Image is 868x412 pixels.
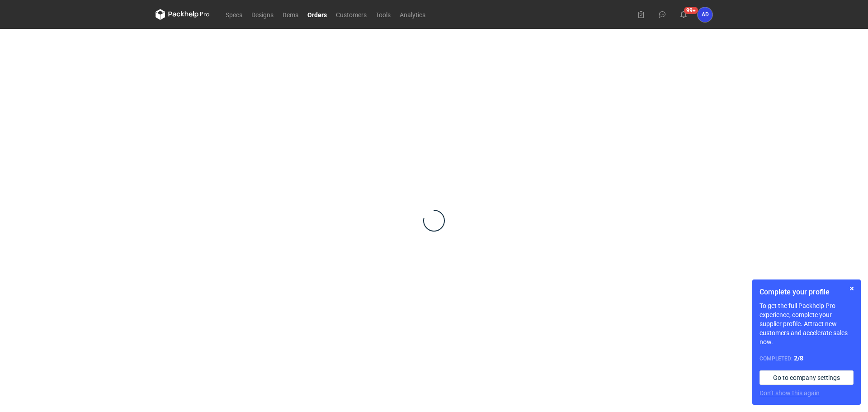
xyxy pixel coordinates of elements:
[759,388,820,398] button: Don’t show this again
[676,7,691,22] button: 99+
[221,9,247,20] a: Specs
[303,9,331,20] a: Orders
[759,354,854,363] div: Completed:
[331,9,371,20] a: Customers
[759,287,854,298] h1: Complete your profile
[846,283,857,294] button: Skip for now
[698,7,712,22] div: Anita Dolczewska
[395,9,430,20] a: Analytics
[278,9,303,20] a: Items
[156,9,210,20] svg: Packhelp Pro
[371,9,395,20] a: Tools
[698,7,712,22] button: AD
[794,355,803,362] strong: 2 / 8
[247,9,278,20] a: Designs
[759,301,854,346] p: To get the full Packhelp Pro experience, complete your supplier profile. Attract new customers an...
[759,370,854,385] a: Go to company settings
